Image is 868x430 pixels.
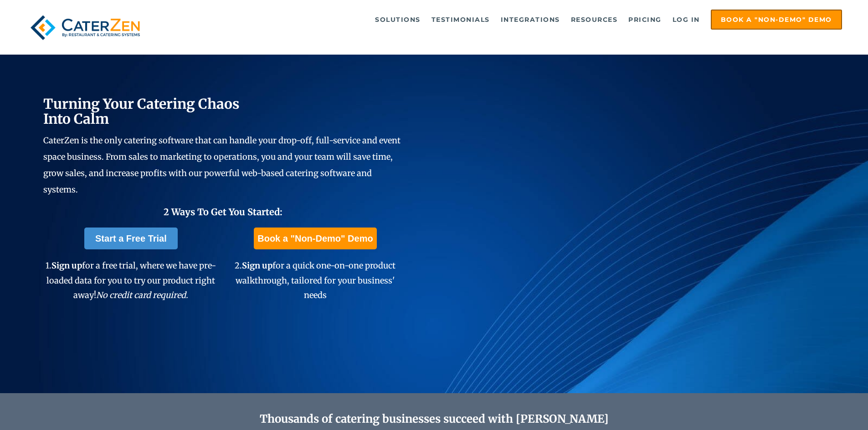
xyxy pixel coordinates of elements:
span: Turning Your Catering Chaos Into Calm [43,95,240,127]
span: Sign up [51,260,82,271]
img: caterzen [26,10,144,46]
span: 2 Ways To Get You Started: [164,206,282,218]
span: CaterZen is the only catering software that can handle your drop-off, full-service and event spac... [43,135,401,195]
div: Navigation Menu [165,10,842,30]
a: Testimonials [427,10,494,29]
a: Book a "Non-Demo" Demo [711,10,842,30]
span: Sign up [242,260,272,271]
a: Resources [566,10,622,29]
span: 1. for a free trial, where we have pre-loaded data for you to try our product right away! [46,260,216,300]
a: Integrations [496,10,565,29]
a: Book a "Non-Demo" Demo [254,228,376,249]
a: Solutions [370,10,425,29]
em: No credit card required. [96,290,188,300]
h2: Thousands of catering businesses succeed with [PERSON_NAME] [87,413,781,426]
a: Log in [668,10,704,29]
a: Start a Free Trial [84,228,178,249]
span: 2. for a quick one-on-one product walkthrough, tailored for your business' needs [235,260,395,300]
a: Pricing [624,10,666,29]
